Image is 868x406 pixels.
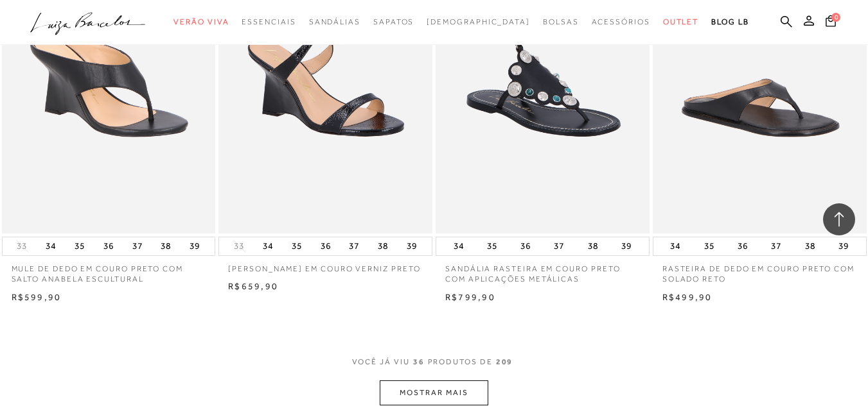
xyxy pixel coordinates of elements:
span: Acessórios [592,17,650,26]
span: 36 [413,357,425,380]
button: 36 [734,237,752,255]
button: MOSTRAR MAIS [380,380,488,405]
button: 39 [835,237,853,255]
a: categoryNavScreenReaderText [373,10,414,34]
button: 33 [13,240,31,252]
button: 35 [483,237,501,255]
span: Sapatos [373,17,414,26]
button: 36 [517,237,535,255]
a: categoryNavScreenReaderText [663,10,699,34]
button: 35 [700,237,718,255]
button: 0 [822,14,840,31]
span: VOCê JÁ VIU [352,357,410,368]
span: R$659,90 [228,281,278,291]
button: 39 [186,237,204,255]
button: 38 [157,237,175,255]
a: categoryNavScreenReaderText [309,10,360,34]
span: PRODUTOS DE [428,357,493,368]
button: 34 [450,237,468,255]
a: MULE DE DEDO EM COURO PRETO COM SALTO ANABELA ESCULTURAL [2,256,216,285]
span: 0 [831,13,840,22]
button: 33 [230,240,248,252]
button: 37 [345,237,363,255]
span: [DEMOGRAPHIC_DATA] [427,17,530,26]
button: 39 [617,237,635,255]
button: 37 [767,237,785,255]
button: 37 [550,237,568,255]
a: categoryNavScreenReaderText [173,10,229,34]
button: 38 [584,237,602,255]
button: 35 [71,237,89,255]
span: R$799,90 [445,292,495,302]
span: Verão Viva [173,17,229,26]
span: R$499,90 [662,292,713,302]
a: RASTEIRA DE DEDO EM COURO PRETO COM SOLADO RETO [653,256,867,285]
button: 34 [259,237,277,255]
a: BLOG LB [711,10,748,34]
button: 36 [317,237,335,255]
a: categoryNavScreenReaderText [242,10,296,34]
a: [PERSON_NAME] EM COURO VERNIZ PRETO [218,256,432,275]
span: 209 [496,357,513,380]
button: 35 [288,237,306,255]
span: BLOG LB [711,17,748,26]
a: categoryNavScreenReaderText [592,10,650,34]
button: 37 [128,237,146,255]
span: Essenciais [242,17,296,26]
a: SANDÁLIA RASTEIRA EM COURO PRETO COM APLICAÇÕES METÁLICAS [436,256,650,285]
button: 34 [42,237,60,255]
button: 34 [666,237,684,255]
span: R$599,90 [12,292,62,302]
button: 39 [403,237,421,255]
a: noSubCategoriesText [427,10,530,34]
span: Sandálias [309,17,360,26]
button: 38 [374,237,392,255]
span: Outlet [663,17,699,26]
a: categoryNavScreenReaderText [543,10,579,34]
button: 38 [801,237,819,255]
span: Bolsas [543,17,579,26]
button: 36 [100,237,118,255]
